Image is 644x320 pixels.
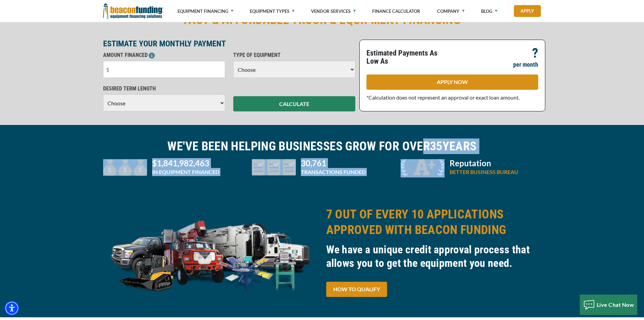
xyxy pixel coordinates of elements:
p: TYPE OF EQUIPMENT [233,51,355,59]
a: APPLY NOW [366,74,538,90]
input: $ [103,61,225,78]
button: Live Chat Now [580,295,638,315]
span: *Calculation does not represent an approval or exact loan amount. [366,94,520,101]
p: BETTER BUSINESS BUREAU [450,168,518,176]
img: three document icons to convery large amount of transactions funded [252,159,296,175]
span: Live Chat Now [597,301,634,308]
p: DESIRED TERM LENGTH [103,85,225,93]
p: Estimated Payments As Low As [366,49,448,65]
span: 35 [430,139,443,153]
p: AMOUNT FINANCED [103,51,225,59]
h2: 7 OUT OF EVERY 10 APPLICATIONS APPROVED WITH BEACON FUNDING [326,207,541,238]
div: Accessibility Menu [4,301,19,316]
p: Reputation [450,159,518,167]
p: TRANSACTIONS FUNDED [301,168,366,176]
p: per month [513,61,538,69]
img: A + icon [401,159,445,177]
button: CALCULATE [233,96,355,111]
p: IN EQUIPMENT FINANCED [152,168,219,176]
h2: WE'VE BEEN HELPING BUSINESSES GROW FOR OVER YEARS [103,138,541,154]
a: Apply [514,5,541,17]
a: HOW TO QUALIFY [326,282,387,297]
p: 30,761 [301,159,366,167]
p: $1,841,982,463 [152,159,219,167]
img: equipment collage [103,207,318,302]
a: equipment collage [103,250,318,256]
h3: We have a unique credit approval process that allows you to get the equipment you need. [326,243,541,270]
img: three money bags to convey large amount of equipment financed [103,159,147,176]
p: ESTIMATE YOUR MONTHLY PAYMENT [103,40,355,48]
p: ? [532,49,538,57]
